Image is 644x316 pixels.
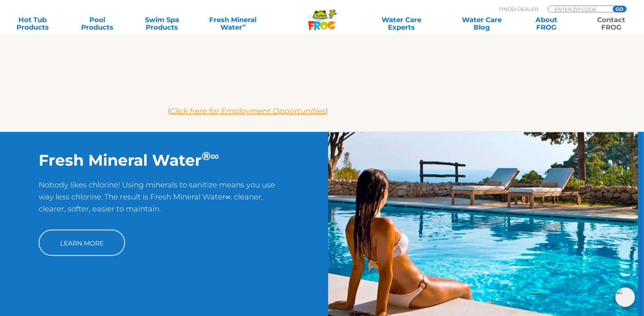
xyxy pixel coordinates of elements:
[8,16,58,31] a: Hot TubProducts
[615,288,635,307] img: openIcon
[360,16,442,31] a: Water CareExperts
[39,151,284,169] h2: Fresh Mineral Water
[72,16,122,31] a: PoolProducts
[168,105,476,117] p: ( )
[39,230,125,256] a: Learn More
[613,6,626,12] input: GO
[39,179,284,222] p: Nobody likes chlorine! Using minerals to sanitize means you use way less chlorine. The result is ...
[170,106,326,115] a: Click here for Employment Opportunities
[554,6,605,12] input: Zip Code Form
[202,149,219,163] sup: ®∞
[137,16,187,31] a: Swim SpaProducts
[522,16,572,31] a: AboutFROG
[586,16,636,31] a: ContactFROG
[499,6,538,12] p: Find A Dealer
[242,22,246,28] sup: ∞
[457,16,507,31] a: Water CareBlog
[202,16,265,31] a: Fresh MineralWater∞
